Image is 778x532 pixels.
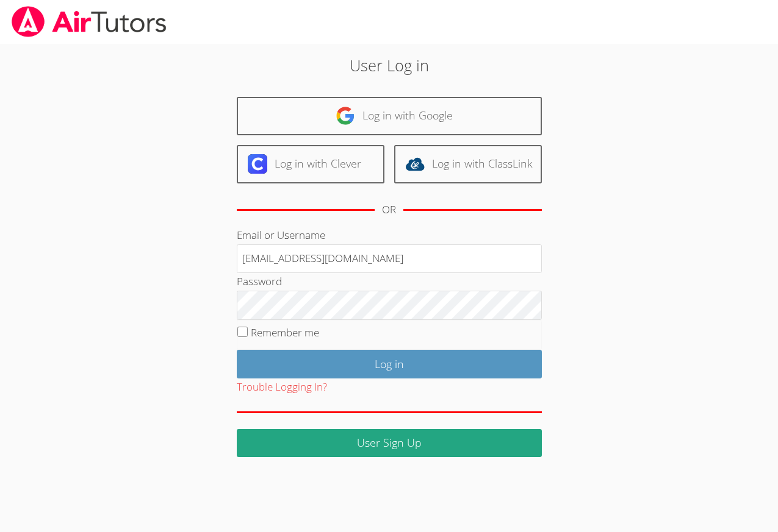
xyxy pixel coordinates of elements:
img: google-logo-50288ca7cdecda66e5e0955fdab243c47b7ad437acaf1139b6f446037453330a.svg [336,106,355,126]
img: clever-logo-6eab21bc6e7a338710f1a6ff85c0baf02591cd810cc4098c63d3a4b26e2feb20.svg [248,154,267,174]
a: Log in with Clever [237,145,384,183]
label: Email or Username [237,228,325,242]
label: Password [237,274,282,288]
div: OR [382,201,396,219]
img: airtutors_banner-c4298cdbf04f3fff15de1276eac7730deb9818008684d7c2e4769d2f7ddbe033.png [10,6,168,37]
img: classlink-logo-d6bb404cc1216ec64c9a2012d9dc4662098be43eaf13dc465df04b49fa7ab582.svg [405,154,425,174]
h2: User Log in [179,54,599,77]
a: Log in with Google [237,97,542,135]
a: Log in with ClassLink [394,145,542,183]
label: Remember me [251,325,319,339]
a: User Sign Up [237,429,542,458]
input: Log in [237,350,542,378]
button: Trouble Logging In? [237,378,327,396]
